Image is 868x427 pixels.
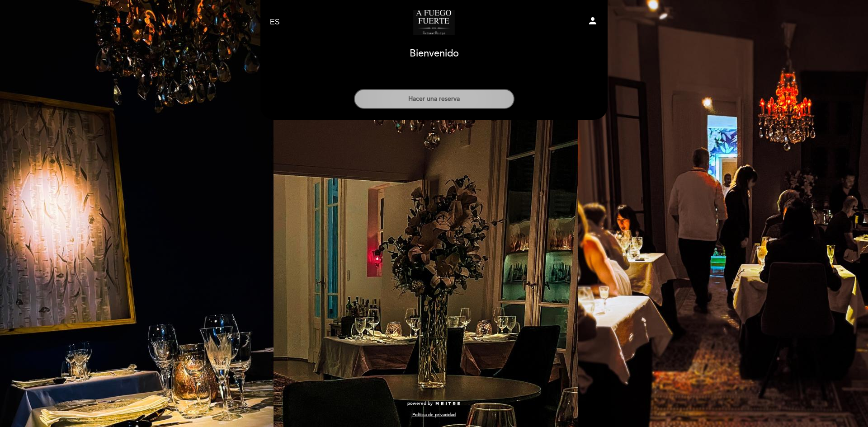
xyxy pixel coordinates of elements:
[407,400,433,407] span: powered by
[587,15,598,26] i: person
[407,400,461,407] a: powered by
[377,10,491,35] a: A fuego fuerte
[587,15,598,29] button: person
[354,89,514,109] button: Hacer una reserva
[410,48,459,59] h1: Bienvenido
[412,412,456,418] a: Política de privacidad
[435,402,461,406] img: MEITRE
